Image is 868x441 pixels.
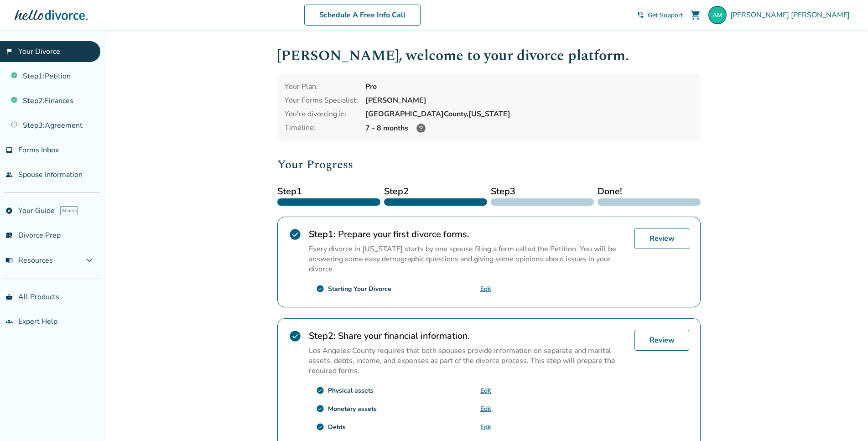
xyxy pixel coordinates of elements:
[285,109,358,119] div: You're divorcing in:
[289,228,301,241] span: check_circle
[637,11,644,19] span: phone_in_talk
[5,207,13,214] span: explore
[480,285,491,293] a: Edit
[480,386,491,395] a: Edit
[690,10,701,21] span: shopping_cart
[285,95,358,105] div: Your Forms Specialist:
[309,228,627,240] h2: Prepare your first divorce forms.
[637,11,683,20] a: phone_in_talkGet Support
[309,330,627,342] h2: Share your financial information.
[634,330,689,351] a: Review
[480,405,491,413] a: Edit
[5,232,13,239] span: list_alt_check
[730,10,853,20] span: [PERSON_NAME] [PERSON_NAME]
[648,11,683,20] span: Get Support
[480,423,491,431] a: Edit
[5,48,13,55] span: flag_2
[491,185,594,198] span: Step 3
[365,123,693,134] div: 7 - 8 months
[304,5,421,26] a: Schedule A Free Info Call
[316,285,324,293] span: check_circle
[634,228,689,249] a: Review
[365,95,693,105] div: [PERSON_NAME]
[277,45,701,67] h1: [PERSON_NAME] , welcome to your divorce platform.
[316,405,324,413] span: check_circle
[18,145,59,155] span: Forms Inbox
[84,255,95,266] span: expand_more
[316,386,324,394] span: check_circle
[60,206,78,215] span: AI beta
[309,228,336,240] strong: Step 1 :
[309,244,627,274] p: Every divorce in [US_STATE] starts by one spouse filing a form called the Petition. You will be a...
[328,423,346,431] div: Debts
[365,109,693,119] div: [GEOGRAPHIC_DATA] County, [US_STATE]
[5,171,13,178] span: people
[309,330,336,342] strong: Step 2 :
[277,185,380,198] span: Step 1
[316,423,324,431] span: check_circle
[277,156,701,174] h2: Your Progress
[285,123,358,134] div: Timeline:
[285,82,358,92] div: Your Plan:
[5,293,13,301] span: shopping_basket
[5,257,13,264] span: menu_book
[708,6,727,24] img: angelorm@icloud.com
[328,285,391,293] div: Starting Your Divorce
[289,330,301,342] span: check_circle
[5,255,53,265] span: Resources
[365,82,693,92] div: Pro
[598,185,701,198] span: Done!
[5,146,13,154] span: inbox
[309,346,627,376] p: Los Angeles County requires that both spouses provide information on separate and marital assets,...
[384,185,487,198] span: Step 2
[328,386,374,395] div: Physical assets
[328,405,377,413] div: Monetary assets
[5,318,13,325] span: groups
